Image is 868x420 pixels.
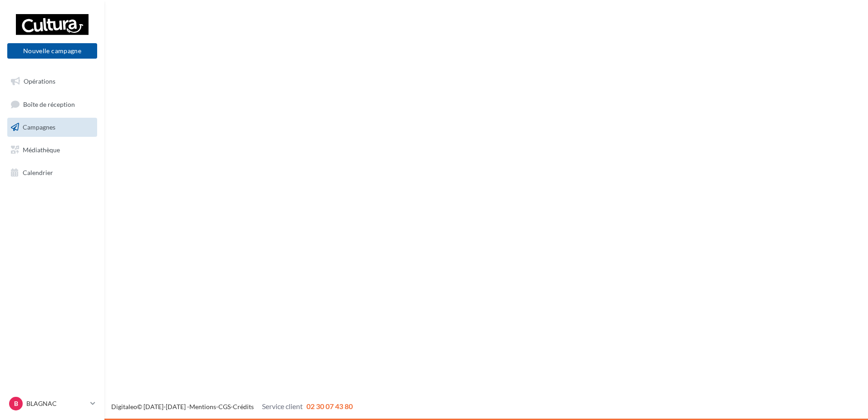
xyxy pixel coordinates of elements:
[5,118,99,137] a: Campagnes
[7,395,97,412] a: B BLAGNAC
[189,403,216,410] a: Mentions
[23,146,60,154] span: Médiathèque
[23,100,75,108] span: Boîte de réception
[218,403,231,410] a: CGS
[24,77,55,85] span: Opérations
[233,403,254,410] a: Crédits
[23,168,53,176] span: Calendrier
[5,72,99,91] a: Opérations
[306,402,353,410] span: 02 30 07 43 80
[5,95,99,114] a: Boîte de réception
[5,163,99,182] a: Calendrier
[23,123,55,131] span: Campagnes
[111,403,137,410] a: Digitaleo
[7,43,97,59] button: Nouvelle campagne
[111,403,353,410] span: © [DATE]-[DATE] - - -
[26,399,87,408] p: BLAGNAC
[5,140,99,160] a: Médiathèque
[262,402,303,410] span: Service client
[14,399,18,408] span: B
